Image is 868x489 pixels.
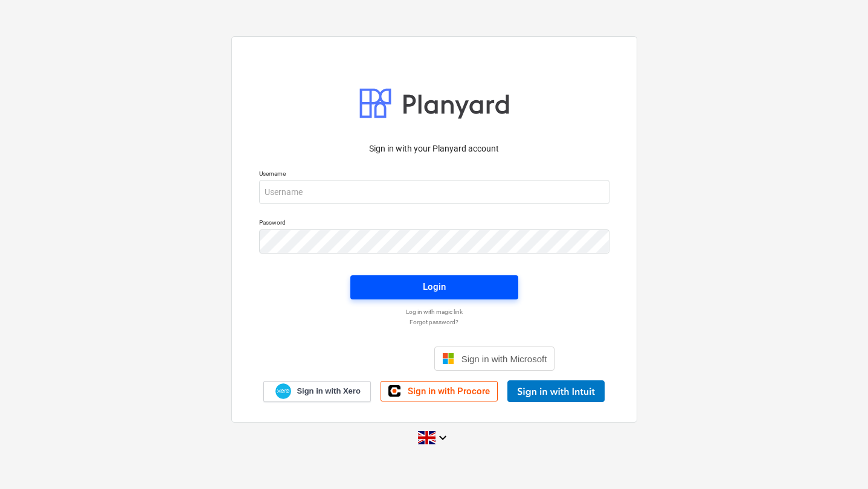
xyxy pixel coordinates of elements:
img: Microsoft logo [442,353,454,365]
p: Sign in with your Planyard account [259,142,609,155]
img: Xero logo [275,383,291,400]
button: Login [350,275,518,299]
input: Username [259,180,609,204]
a: Sign in with Xero [263,381,371,402]
a: Forgot password? [253,318,616,326]
a: Log in with magic link [253,308,616,316]
a: Sign in with Procore [381,381,498,401]
span: Sign in with Microsoft [461,354,547,364]
div: Login [423,279,446,295]
i: keyboard_arrow_down [436,430,450,445]
span: Sign in with Procore [408,386,490,397]
span: Sign in with Xero [297,386,360,397]
iframe: Sign in with Google Button [307,345,431,372]
p: Username [259,170,609,180]
p: Password [259,219,609,229]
